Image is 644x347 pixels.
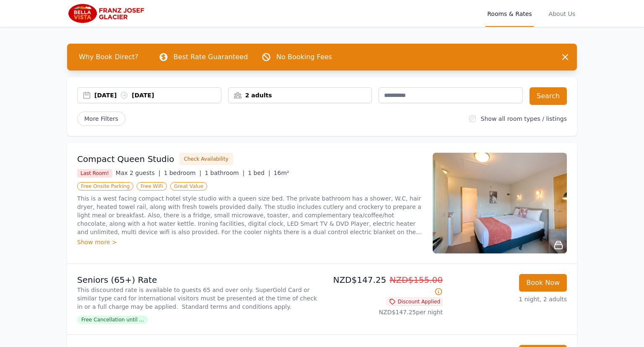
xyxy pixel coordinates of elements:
p: No Booking Fees [276,52,332,62]
p: Seniors (65+) Rate [77,274,319,286]
p: NZD$147.25 [325,274,443,297]
span: Why Book Direct? [72,49,145,65]
p: This is a west facing compact hotel style studio with a queen size bed. The private bathroom has ... [77,194,423,236]
p: NZD$147.25 per night [325,308,443,316]
img: Bella Vista Franz Josef Glacier [67,3,148,23]
span: Last Room! [77,169,112,177]
p: This discounted rate is available to guests 65 and over only. SuperGold Card or similar type card... [77,286,319,311]
div: 2 adults [229,91,372,99]
h3: Compact Queen Studio [77,153,174,165]
span: NZD$155.00 [390,275,443,285]
span: Max 2 guests | [116,170,161,176]
div: [DATE] [DATE] [94,91,221,99]
span: Great Value [170,182,207,190]
label: Show all room types / listings [481,115,567,122]
span: Free Onsite Parking [77,182,133,190]
span: 16m² [274,170,289,176]
div: Show more > [77,238,423,246]
p: 1 night, 2 adults [449,295,567,303]
button: Check Availability [179,153,233,165]
span: 1 bathroom | [205,170,244,176]
button: Search [530,87,567,105]
p: Best Rate Guaranteed [174,52,248,62]
span: 1 bed | [248,170,270,176]
span: Discount Applied [387,297,443,306]
span: More Filters [77,112,125,126]
span: Free Cancellation until ... [77,316,148,324]
span: Free WiFi [137,182,167,190]
span: 1 bedroom | [164,170,202,176]
button: Book Now [519,274,567,292]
